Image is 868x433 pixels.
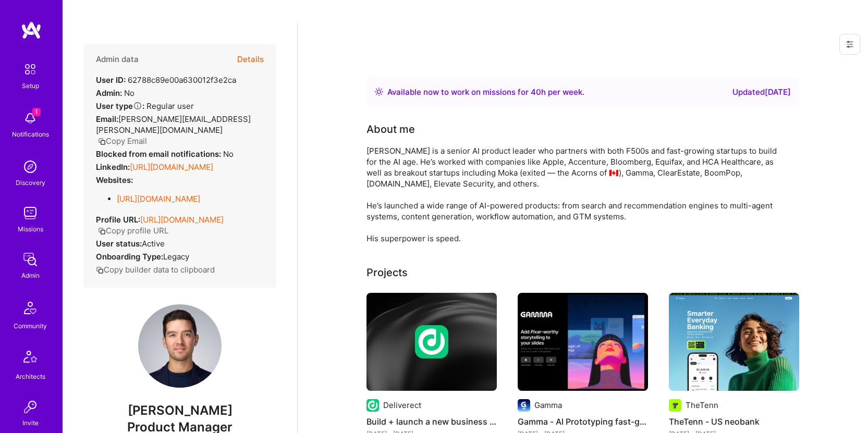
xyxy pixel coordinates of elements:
button: Details [237,44,264,75]
img: setup [19,58,41,80]
span: 1 [32,108,41,116]
strong: Blocked from email notifications: [96,149,223,159]
img: admin teamwork [20,249,41,270]
img: Community [18,295,43,320]
i: Help [133,101,142,110]
div: No [96,149,234,159]
img: bell [20,108,41,129]
div: Deliverect [383,400,421,411]
img: Company logo [669,399,681,412]
div: Missions [18,224,43,234]
button: Copy profile URL [98,225,168,236]
i: icon Copy [96,266,104,274]
a: [URL][DOMAIN_NAME] [117,194,200,204]
a: [URL][DOMAIN_NAME] [130,162,213,172]
div: Projects [366,265,408,280]
h4: TheTenn - US neobank [669,415,799,428]
div: 62788c89e00a630012f3e2ca [96,75,236,85]
img: Availability [375,88,383,96]
span: [PERSON_NAME][EMAIL_ADDRESS][PERSON_NAME][DOMAIN_NAME] [96,114,251,135]
div: Admin [21,270,40,281]
div: Architects [16,371,45,382]
span: legacy [163,252,189,262]
h4: Gamma - AI Prototyping fast-growing AI B2C startup [518,415,648,428]
h4: Build + launch a new business line [366,415,497,428]
div: [PERSON_NAME] is a senior AI product leader who partners with both F500s and fast-growing startup... [366,145,784,244]
img: Gamma - AI Prototyping fast-growing AI B2C startup [518,293,648,391]
div: Available now to work on missions for h per week . [387,86,584,98]
img: Company logo [415,325,448,358]
img: Company logo [366,399,379,412]
div: Notifications [12,129,49,140]
img: TheTenn - US neobank [669,293,799,391]
div: Gamma [534,400,562,411]
strong: Admin: [96,88,122,98]
strong: LinkedIn: [96,162,130,172]
a: [URL][DOMAIN_NAME] [140,215,224,225]
strong: User type : [96,101,144,111]
i: icon Copy [98,227,106,235]
img: cover [366,293,497,391]
strong: Profile URL: [96,215,140,225]
img: logo [21,21,42,40]
img: Architects [18,346,43,371]
div: About me [366,121,415,137]
strong: User ID: [96,75,126,85]
div: Setup [22,80,39,91]
img: User Avatar [138,304,222,388]
span: 40 [531,87,541,97]
i: icon Copy [98,138,106,145]
div: Updated [DATE] [732,86,791,98]
div: Regular user [96,101,194,112]
span: [PERSON_NAME] [83,403,276,418]
button: Copy builder data to clipboard [96,264,215,275]
div: No [96,88,135,98]
strong: Websites: [96,175,133,185]
div: TheTenn [686,400,718,411]
div: Invite [22,417,39,428]
img: Invite [20,397,41,417]
img: discovery [20,156,41,177]
img: teamwork [20,203,41,224]
div: Community [14,320,47,331]
span: Active [142,239,165,249]
div: Discovery [16,177,45,188]
button: Copy Email [98,135,147,146]
strong: Onboarding Type: [96,252,163,262]
h4: Admin data [96,55,139,64]
img: Company logo [518,399,530,412]
strong: User status: [96,239,142,249]
strong: Email: [96,114,118,124]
